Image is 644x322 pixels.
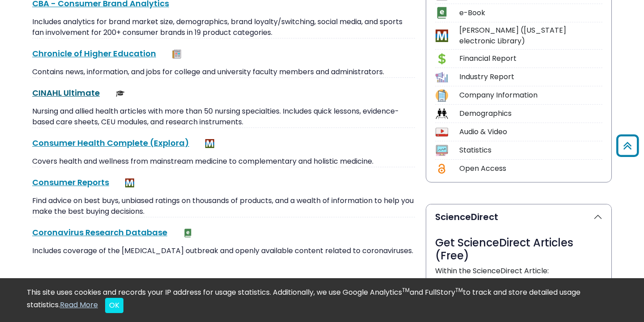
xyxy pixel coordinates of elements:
[32,67,415,77] p: Contains news, information, and jobs for college and university faculty members and administrators.
[459,108,602,119] div: Demographics
[32,48,156,59] a: Chronicle of Higher Education
[459,163,602,174] div: Open Access
[459,72,602,82] div: Industry Report
[32,246,415,256] p: Includes coverage of the [MEDICAL_DATA] outbreak and openly available content related to coronavi...
[436,7,448,19] img: Icon e-Book
[455,286,463,294] sup: TM
[32,227,167,238] a: Coronavirus Research Database
[459,8,602,18] div: e-Book
[435,266,602,276] p: Within the ScienceDirect Article:
[435,237,602,263] h3: Get ScienceDirect Articles (Free)
[436,108,448,120] img: Icon Demographics
[32,137,189,148] a: Consumer Health Complete (Explora)
[436,89,448,102] img: Icon Company Information
[436,163,447,175] img: Icon Open Access
[116,89,125,98] img: Scholarly or Peer Reviewed
[436,53,448,65] img: Icon Financial Report
[426,204,611,229] button: ScienceDirect
[32,156,415,167] p: Covers health and wellness from mainstream medicine to complementary and holistic medicine.
[613,139,642,153] a: Back to Top
[459,90,602,101] div: Company Information
[27,287,617,313] div: This site uses cookies and records your IP address for usage statistics. Additionally, we use Goo...
[32,106,415,127] p: Nursing and allied health articles with more than 50 nursing specialties. Includes quick lessons,...
[402,286,410,294] sup: TM
[32,17,415,38] p: Includes analytics for brand market size, demographics, brand loyalty/switching, social media, an...
[125,178,134,187] img: MeL (Michigan electronic Library)
[32,177,109,188] a: Consumer Reports
[436,71,448,83] img: Icon Industry Report
[436,126,448,138] img: Icon Audio & Video
[172,50,181,59] img: Newspapers
[60,300,98,310] a: Read More
[459,145,602,156] div: Statistics
[459,127,602,137] div: Audio & Video
[183,229,192,237] img: e-Book
[459,53,602,64] div: Financial Report
[205,139,214,148] img: MeL (Michigan electronic Library)
[105,298,123,313] button: Close
[436,30,448,42] img: Icon MeL (Michigan electronic Library)
[32,87,100,98] a: CINAHL Ultimate
[436,144,448,157] img: Icon Statistics
[32,195,415,217] p: Find advice on best buys, unbiased ratings on thousands of products, and a wealth of information ...
[459,25,602,47] div: [PERSON_NAME] ([US_STATE] electronic Library)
